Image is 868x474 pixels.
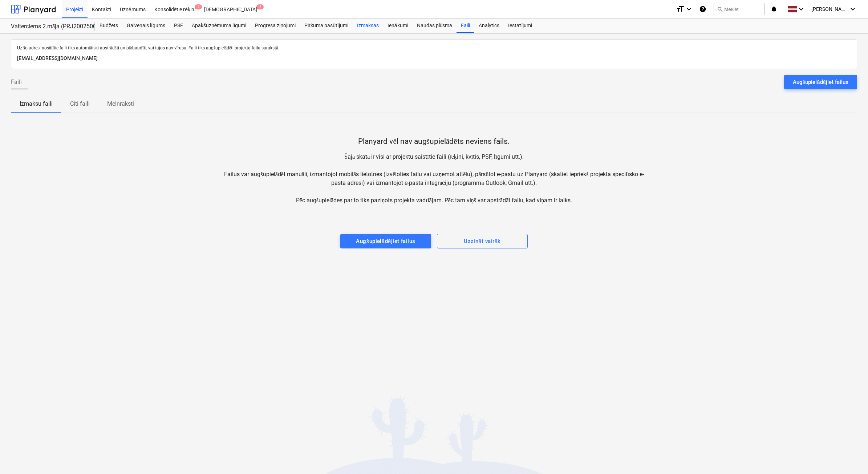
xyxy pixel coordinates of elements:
[413,19,457,33] a: Naudas plūsma
[474,19,504,33] a: Analytics
[770,5,778,13] i: notifications
[457,19,474,33] a: Faili
[195,4,202,9] span: 2
[717,6,723,12] span: search
[676,5,685,13] i: format_size
[437,234,528,248] button: Uzzināt vairāk
[383,19,413,33] a: Ienākumi
[784,75,857,89] button: Augšupielādējiet failus
[832,439,868,474] iframe: Chat Widget
[122,19,170,33] a: Galvenais līgums
[95,19,122,33] a: Budžets
[504,19,536,33] a: Iestatījumi
[848,5,857,13] i: keyboard_arrow_down
[358,137,510,147] p: Planyard vēl nav augšupielādēts neviens fails.
[256,4,264,9] span: 2
[107,100,134,108] p: Melnraksti
[187,19,251,33] a: Apakšuzņēmuma līgumi
[797,5,806,13] i: keyboard_arrow_down
[811,6,848,12] span: [PERSON_NAME]
[70,100,90,108] p: Citi faili
[20,100,53,108] p: Izmaksu faili
[11,78,22,86] span: Faili
[356,236,415,246] div: Augšupielādējiet failus
[464,236,501,246] div: Uzzināt vairāk
[714,3,764,15] button: Meklēt
[699,5,706,13] i: Zināšanu pamats
[685,5,693,13] i: keyboard_arrow_down
[793,77,848,87] div: Augšupielādējiet failus
[11,23,86,31] div: Valterciems 2.māja (PRJ2002500) - 2601936
[170,19,187,33] a: PSF
[353,19,383,33] a: Izmaksas
[17,45,851,51] p: Uz šo adresi nosūtītie faili tiks automātiski apstrādāti un pārbaudīti, vai tajos nav vīrusu. Fai...
[223,153,646,205] p: Šajā skatā ir visi ar projektu saistītie faili (rēķini, kvītis, PSF, līgumi utt.). Failus var aug...
[251,19,300,33] a: Progresa ziņojumi
[17,54,851,63] p: [EMAIL_ADDRESS][DOMAIN_NAME]
[300,19,353,33] a: Pirkuma pasūtījumi
[340,234,431,248] button: Augšupielādējiet failus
